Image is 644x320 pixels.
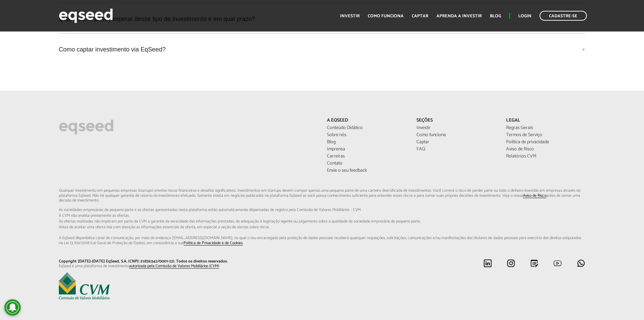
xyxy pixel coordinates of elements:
a: Regras Gerais [506,126,586,130]
a: Imprensa [327,147,406,152]
a: Captar [416,140,496,145]
p: EqSeed é uma plataforma de investimento [59,264,317,269]
a: Termos de Serviço [506,133,586,137]
img: EqSeed é uma plataforma de investimento autorizada pela Comissão de Valores Mobiliários (CVM) [59,272,110,299]
span: As sociedades empresárias de pequeno porte e as ofertas apresentadas nesta plataforma estão aut... [59,208,586,212]
p: A EqSeed [327,118,406,124]
a: Aprenda a investir [436,14,482,18]
img: EqSeed [59,7,113,25]
img: youtube.svg [553,259,562,268]
a: Investir [416,126,496,130]
a: Política de privacidade [506,140,586,145]
span: A CVM não analisa previamente as ofertas. [59,214,586,218]
p: Seções [416,118,496,124]
a: Cadastre-se [540,11,587,21]
img: EqSeed Logo [59,118,114,136]
a: Conteúdo Didático [327,126,406,130]
a: Envie o seu feedback [327,168,406,173]
a: Login [518,14,531,18]
a: Investir [340,14,360,18]
a: Sobre nós [327,133,406,137]
a: Captar [412,14,428,18]
a: Como funciona [416,133,496,137]
a: Carreiras [327,154,406,159]
span: As ofertas realizadas não implicam por parte da CVM a garantia da veracidade das informações p... [59,219,586,223]
a: Blog [490,14,501,18]
img: instagram.svg [507,259,515,268]
span: Antes de aceitar uma oferta leia com atenção as informações essenciais da oferta, em especial... [59,225,586,229]
p: Qualquer investimento em pequenas empresas (startups) envolve riscos financeiros e desafios signi... [59,188,586,246]
img: blog.svg [530,259,539,268]
a: Contato [327,161,406,166]
img: linkedin.svg [483,259,492,268]
a: autorizada pela Comissão de Valores Mobiliários (CVM) [129,264,219,269]
img: whatsapp.svg [577,259,585,268]
a: Aviso de Risco [523,194,546,198]
a: Política de Privacidade e de Cookies [184,241,243,246]
a: Como captar investimento via EqSeed? [59,40,586,59]
a: Aviso de Risco [506,147,586,152]
a: Relatórios CVM [506,154,586,159]
a: FAQ [416,147,496,152]
p: Legal [506,118,586,124]
a: Como funciona [368,14,404,18]
a: Blog [327,140,406,145]
p: Copyright [DATE]-[DATE] EqSeed, S.A. (CNPJ: 21.839.542/0001-22). Todos os direitos reservados. [59,259,317,264]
